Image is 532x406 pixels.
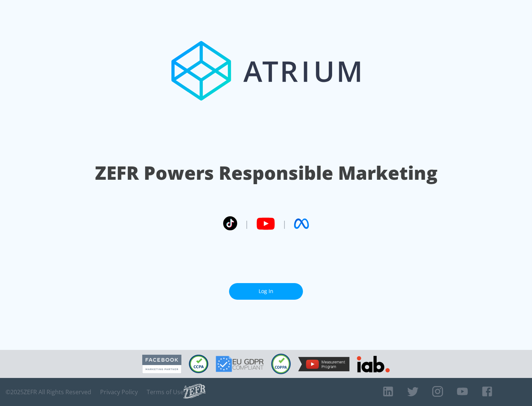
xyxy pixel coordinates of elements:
img: GDPR Compliant [216,356,264,372]
a: Privacy Policy [100,388,138,396]
img: Facebook Marketing Partner [142,355,181,374]
span: © 2025 ZEFR All Rights Reserved [6,388,91,396]
img: IAB [357,356,390,372]
span: | [282,218,287,229]
img: COPPA Compliant [271,354,291,374]
a: Log In [229,283,303,300]
img: YouTube Measurement Program [298,357,349,371]
img: CCPA Compliant [189,355,208,373]
a: Terms of Use [147,388,184,396]
h1: ZEFR Powers Responsible Marketing [95,160,437,186]
span: | [245,218,249,229]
